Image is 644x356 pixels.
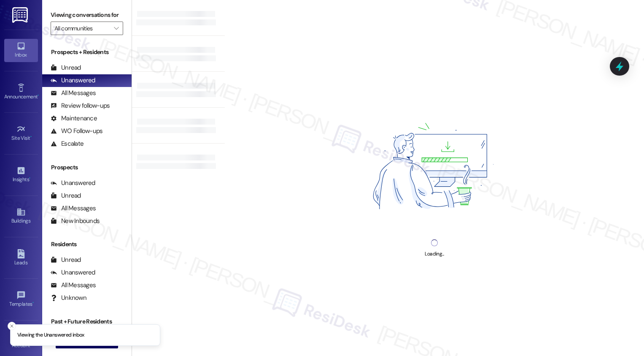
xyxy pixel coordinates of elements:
[51,217,100,226] div: New Inbounds
[51,204,96,213] div: All Messages
[4,163,38,186] a: Insights •
[29,175,30,181] span: •
[42,240,132,249] div: Residents
[425,250,444,258] div: Loading...
[4,39,38,62] a: Inbox
[4,122,38,145] a: Site Visit •
[42,48,132,57] div: Prospects + Residents
[51,89,96,98] div: All Messages
[51,179,95,188] div: Unanswered
[51,76,95,85] div: Unanswered
[51,101,110,110] div: Review follow-ups
[51,139,84,148] div: Escalate
[51,191,81,200] div: Unread
[51,255,81,264] div: Unread
[51,63,81,72] div: Unread
[54,22,110,35] input: All communities
[51,268,95,277] div: Unanswered
[38,92,39,98] span: •
[4,329,38,352] a: Account
[32,300,34,306] span: •
[8,322,16,330] button: Close toast
[4,288,38,311] a: Templates •
[114,25,119,32] i: 
[51,281,96,290] div: All Messages
[51,127,102,136] div: WO Follow-ups
[30,134,32,140] span: •
[17,332,84,339] p: Viewing the Unanswered inbox
[51,293,86,302] div: Unknown
[51,8,123,22] label: Viewing conversations for
[42,163,132,172] div: Prospects
[51,114,97,123] div: Maintenance
[12,7,30,23] img: ResiDesk Logo
[4,247,38,269] a: Leads
[4,205,38,228] a: Buildings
